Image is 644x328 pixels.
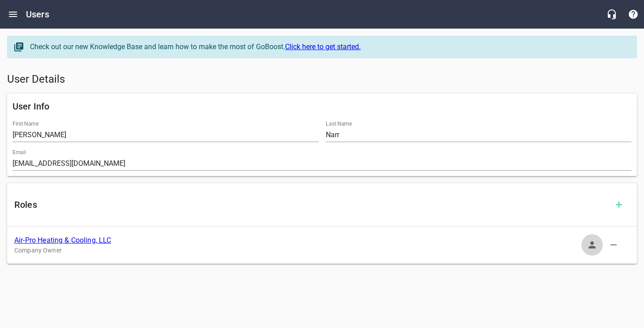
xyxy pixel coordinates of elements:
[13,99,631,114] h6: User Info
[14,246,615,255] p: Company Owner
[30,42,627,52] div: Check out our new Knowledge Base and learn how to make the most of GoBoost.
[7,72,637,87] h5: User Details
[623,4,644,25] button: Support Portal
[26,7,49,21] h6: Users
[13,121,38,126] label: First Name
[285,42,361,51] a: Click here to get started.
[601,4,623,25] button: Live Chat
[13,150,26,155] label: Email
[608,194,630,215] button: Add Role
[326,121,352,126] label: Last Name
[14,198,608,212] h6: Roles
[603,234,624,256] button: Delete Role
[14,236,111,244] a: Air-Pro Heating & Cooling, LLC
[2,4,24,25] button: Open drawer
